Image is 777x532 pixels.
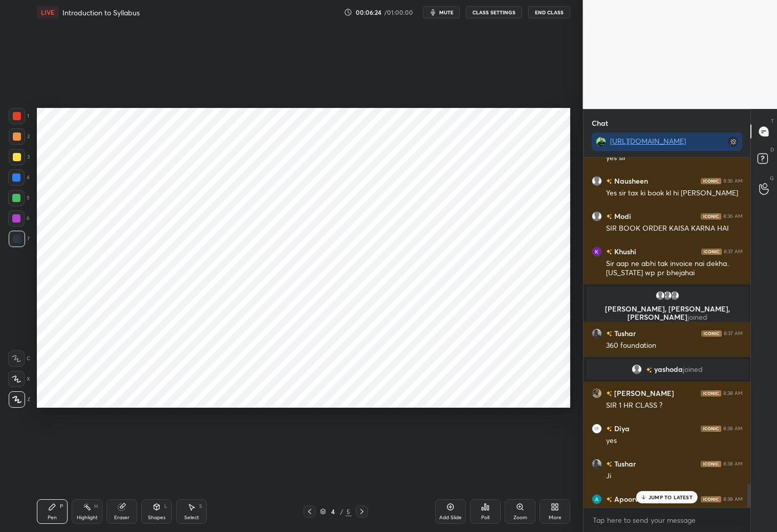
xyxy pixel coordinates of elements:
img: iconic-dark.1390631f.png [701,213,721,219]
div: 6 [8,210,30,227]
div: Zoom [513,515,527,520]
div: yes [606,436,743,446]
img: default.png [655,291,665,301]
div: H [94,504,98,509]
a: [URL][DOMAIN_NAME] [610,136,686,146]
h6: [PERSON_NAME] [612,388,674,398]
img: ca746bf4b2c5490bb3540251e425fbef.jpg [592,424,602,434]
img: 3 [592,328,602,339]
img: default.png [592,176,602,186]
img: iconic-dark.1390631f.png [701,496,721,502]
img: iconic-dark.1390631f.png [701,249,722,255]
div: Shapes [148,515,165,520]
button: CLASS SETTINGS [466,6,522,18]
div: Eraser [114,515,129,520]
div: C [8,350,30,367]
div: grid [584,158,751,507]
div: Ji [606,471,743,481]
h6: Khushi [612,246,636,257]
div: Poll [481,515,489,520]
div: SIR 1 HR CLASS ? [606,401,743,411]
div: 7 [9,231,30,247]
h6: Apoorv [612,494,638,504]
img: c74ffa727e8347289d19d896a19169a3.jpg [592,388,602,398]
div: Sir aap ne abhi tak invoice nai dekha..[US_STATE] wp pr bhejahai [606,259,743,278]
img: default.png [669,291,679,301]
p: [PERSON_NAME], [PERSON_NAME], [PERSON_NAME] [592,305,742,321]
p: D [770,146,774,153]
div: Pen [48,515,57,520]
img: 34c2f5a4dc334ab99cba7f7ce517d6b6.jpg [596,137,606,147]
div: 4 [328,508,338,515]
div: 8:38 AM [723,390,743,396]
div: 5 [8,190,30,206]
p: G [770,174,774,182]
div: P [60,504,63,509]
h6: Tushar [612,328,636,339]
img: 3 [592,494,602,504]
img: no-rating-badge.077c3623.svg [606,214,612,220]
div: 2 [9,128,30,145]
img: no-rating-badge.077c3623.svg [646,367,652,373]
div: / [340,508,343,515]
div: S [199,504,202,509]
div: X [8,371,30,387]
div: 5 [346,507,352,516]
div: Yes sir tax ki book kl hi [PERSON_NAME] [606,188,743,198]
div: Highlight [77,515,98,520]
h6: Nausheen [612,175,648,186]
button: mute [423,6,460,18]
p: T [771,117,774,125]
p: Chat [584,109,616,137]
img: iconic-dark.1390631f.png [701,390,721,396]
button: End Class [528,6,570,18]
img: no-rating-badge.077c3623.svg [606,462,612,468]
img: no-rating-badge.077c3623.svg [606,331,612,337]
img: default.png [632,364,642,374]
img: no-rating-badge.077c3623.svg [606,250,612,255]
h6: Tushar [612,458,636,469]
img: no-rating-badge.077c3623.svg [606,497,612,503]
img: iconic-dark.1390631f.png [701,461,721,467]
span: joined [683,365,703,373]
div: 8:38 AM [723,426,743,432]
span: joined [687,312,707,322]
div: Z [9,391,30,408]
img: 3 [592,459,602,469]
img: AEdFTp5r5ufBDPbO13dUpORZkljepz-ZQ-ktEwkBQRi5=s96-c [592,247,602,257]
div: 8:37 AM [724,330,743,337]
div: yes sir [606,506,743,517]
div: 8:37 AM [724,249,743,255]
img: iconic-dark.1390631f.png [701,178,721,184]
div: SIR BOOK ORDER KAISA KARNA HAI [606,224,743,234]
img: iconic-dark.1390631f.png [701,330,722,337]
img: default.png [592,211,602,221]
img: no-rating-badge.077c3623.svg [606,391,612,397]
div: 8:38 AM [723,461,743,467]
div: 8:36 AM [723,213,743,219]
div: More [549,515,562,520]
img: iconic-dark.1390631f.png [701,426,721,432]
img: no-rating-badge.077c3623.svg [606,179,612,185]
div: 3 [9,149,30,165]
h4: Introduction to Syllabus [62,8,140,17]
div: 4 [8,169,30,186]
p: JUMP TO LATEST [649,494,693,500]
div: L [164,504,167,509]
span: mute [439,9,454,16]
h6: Modi [612,211,631,221]
h6: Diya [612,423,630,434]
img: default.png [662,291,672,301]
div: 8:36 AM [723,178,743,184]
div: 8:38 AM [723,496,743,502]
span: yashoda [654,365,683,373]
div: 1 [9,108,29,124]
div: 360 foundation [606,341,743,351]
div: yes sir [606,153,743,163]
img: no-rating-badge.077c3623.svg [606,427,612,432]
div: Add Slide [439,515,462,520]
div: LIVE [37,6,58,18]
div: Select [184,515,199,520]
